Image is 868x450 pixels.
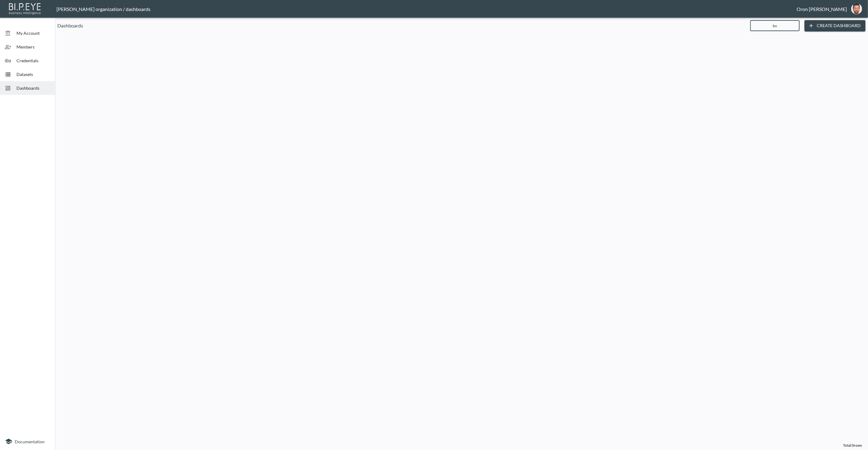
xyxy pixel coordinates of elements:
[843,443,862,448] span: Total: 0 rows
[5,438,50,445] a: Documentation
[847,2,866,16] button: oron@bipeye.com
[797,6,847,12] div: Oron [PERSON_NAME]
[8,2,43,15] img: bipeye-logo
[57,22,745,29] p: Dashboards
[16,85,50,91] span: Dashboards
[16,30,50,36] span: My Account
[851,3,862,14] img: f7df4f0b1e237398fe25aedd0497c453
[16,71,50,77] span: Datasets
[805,20,866,31] button: Create Dashboard
[15,439,45,444] span: Documentation
[16,44,50,50] span: Members
[56,6,797,12] div: [PERSON_NAME] organization / dashboards
[16,57,50,64] span: Credentials
[750,18,800,33] input: Search dashboards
